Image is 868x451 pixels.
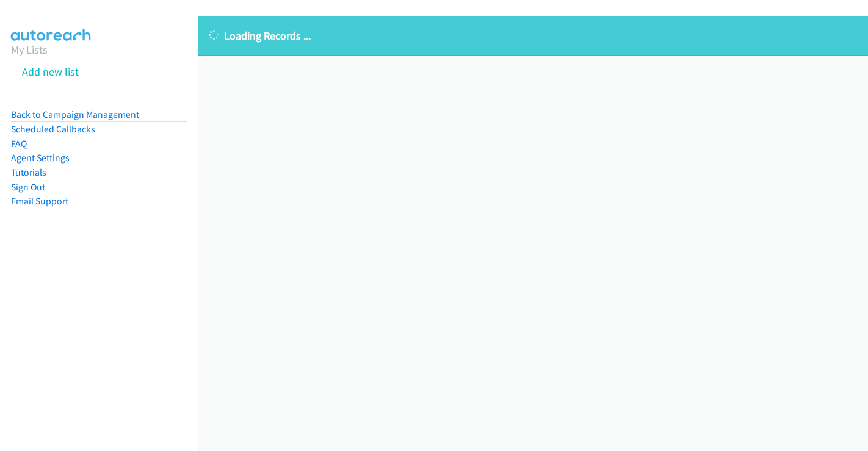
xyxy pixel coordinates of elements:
[833,177,868,274] iframe: Resource Center
[11,167,46,178] a: Tutorials
[11,43,48,57] a: My Lists
[209,27,857,44] p: Loading Records ...
[11,109,139,120] a: Back to Campaign Management
[11,181,45,193] a: Sign Out
[22,65,79,79] a: Add new list
[11,123,95,135] a: Scheduled Callbacks
[765,398,859,442] iframe: Checklist
[11,152,70,164] a: Agent Settings
[11,195,68,207] a: Email Support
[11,138,27,150] a: FAQ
